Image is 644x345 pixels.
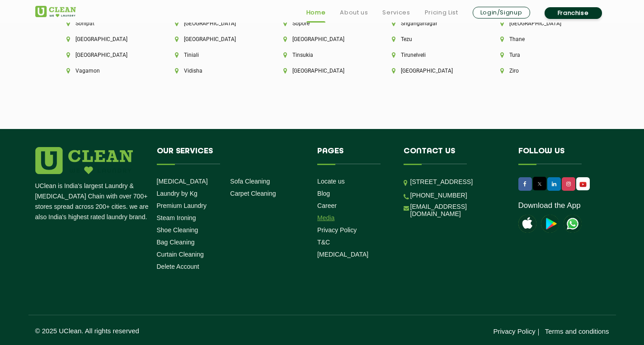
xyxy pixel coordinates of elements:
li: Sopore [283,20,361,27]
a: Privacy Policy [317,226,357,234]
a: [MEDICAL_DATA] [157,178,208,185]
h4: Pages [317,147,390,164]
a: About us [340,7,368,18]
a: Delete Account [157,263,199,270]
li: Sonipat [66,20,144,27]
h4: Our Services [157,147,304,164]
li: Ziro [500,68,578,74]
li: [GEOGRAPHIC_DATA] [66,36,144,42]
li: [GEOGRAPHIC_DATA] [283,36,361,42]
a: Media [317,214,334,221]
a: Terms and conditions [545,327,609,335]
a: [PHONE_NUMBER] [410,192,467,199]
a: Career [317,202,337,209]
li: [GEOGRAPHIC_DATA] [66,52,144,58]
a: Services [382,7,410,18]
a: Franchise [545,7,602,19]
li: [GEOGRAPHIC_DATA] [175,20,253,27]
li: Tura [500,52,578,58]
img: logo.png [35,147,133,174]
li: Tinsukia [283,52,361,58]
a: Locate us [317,178,345,185]
li: Tezu [392,36,470,42]
li: Vidisha [175,68,253,74]
a: T&C [317,239,330,246]
a: Pricing List [425,7,458,18]
p: UClean is India's largest Laundry & [MEDICAL_DATA] Chain with over 700+ stores spread across 200+... [35,181,150,222]
a: Curtain Cleaning [157,251,204,258]
a: [MEDICAL_DATA] [317,251,368,258]
a: Home [306,7,326,18]
a: Blog [317,190,330,197]
p: [STREET_ADDRESS] [410,177,505,187]
li: [GEOGRAPHIC_DATA] [175,36,253,42]
h4: Follow us [518,147,598,164]
a: [EMAIL_ADDRESS][DOMAIN_NAME] [410,203,505,217]
a: Bag Cleaning [157,239,195,246]
h4: Contact us [404,147,505,164]
a: Laundry by Kg [157,190,197,197]
a: Premium Laundry [157,202,207,209]
img: UClean Laundry and Dry Cleaning [35,6,76,17]
img: playstoreicon.png [541,215,559,233]
a: Sofa Cleaning [230,178,270,185]
li: Vagamon [66,68,144,74]
img: apple-icon.png [518,215,536,233]
li: Tirunelveli [392,52,470,58]
a: Login/Signup [473,7,530,18]
li: Tiniali [175,52,253,58]
li: [GEOGRAPHIC_DATA] [500,20,578,27]
li: [GEOGRAPHIC_DATA] [392,68,470,74]
img: UClean Laundry and Dry Cleaning [564,215,582,233]
a: Download the App [518,201,581,210]
img: UClean Laundry and Dry Cleaning [577,179,589,189]
li: [GEOGRAPHIC_DATA] [283,68,361,74]
a: Privacy Policy [493,327,535,335]
a: Carpet Cleaning [230,190,276,197]
a: Shoe Cleaning [157,226,198,234]
a: Steam Ironing [157,214,196,221]
p: © 2025 UClean. All rights reserved [35,327,322,335]
li: Thane [500,36,578,42]
li: Sriganganagar [392,20,470,27]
